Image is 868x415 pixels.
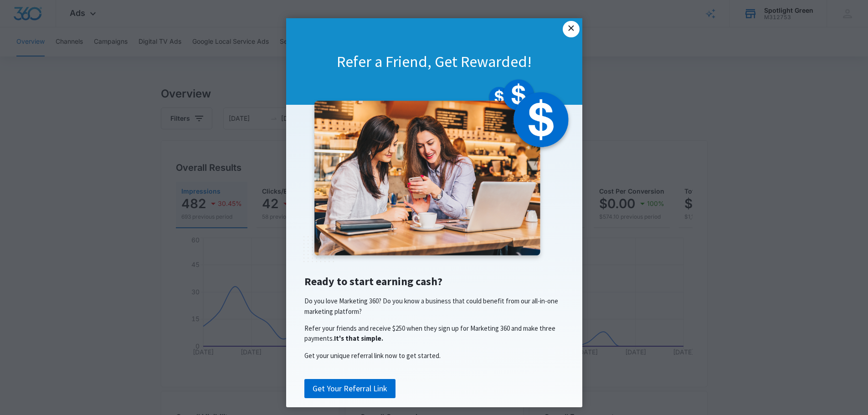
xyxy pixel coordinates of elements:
[286,51,582,72] h1: Refer a Friend, Get Rewarded!
[334,334,383,343] span: It's that simple.
[563,21,579,37] a: Close modal
[304,351,441,360] span: Get your unique referral link now to get started.
[304,379,395,398] a: Get Your Referral Link
[304,324,555,343] span: Refer your friends and receive $250 when they sign up for Marketing 360 and make three payments.
[304,297,558,315] span: Do you love Marketing 360? Do you know a business that could benefit from our all-in-one marketin...
[304,274,442,288] span: Ready to start earning cash?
